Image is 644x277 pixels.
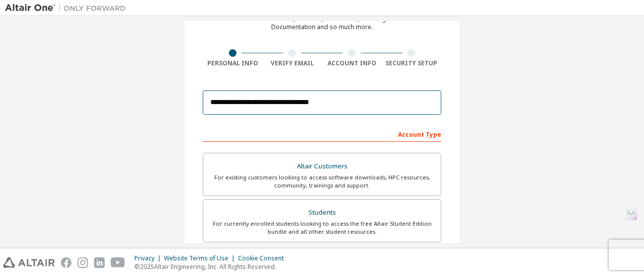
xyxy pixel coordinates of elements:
img: instagram.svg [77,257,88,268]
img: altair_logo.svg [3,257,55,268]
div: Security Setup [382,59,442,67]
img: youtube.svg [111,257,125,268]
div: Altair Customers [209,159,435,173]
div: Cookie Consent [238,254,290,262]
img: linkedin.svg [94,257,105,268]
div: For Free Trials, Licenses, Downloads, Learning & Documentation and so much more. [252,15,392,31]
img: facebook.svg [61,257,71,268]
img: Altair One [5,3,131,13]
div: Personal Info [203,59,263,67]
div: For existing customers looking to access software downloads, HPC resources, community, trainings ... [209,173,435,190]
div: Account Info [322,59,382,67]
div: Verify Email [263,59,323,67]
p: © 2025 Altair Engineering, Inc. All Rights Reserved. [134,262,290,271]
div: Privacy [134,254,164,262]
div: Website Terms of Use [164,254,238,262]
div: Account Type [203,126,441,142]
div: Students [209,206,435,220]
div: For currently enrolled students looking to access the free Altair Student Edition bundle and all ... [209,220,435,236]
